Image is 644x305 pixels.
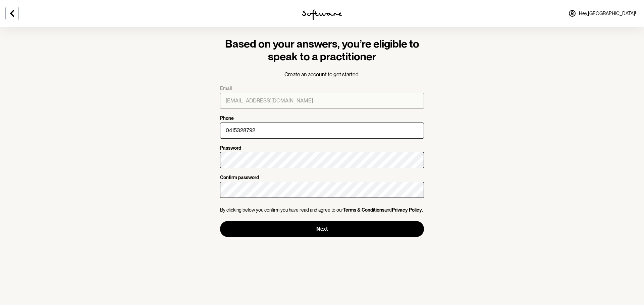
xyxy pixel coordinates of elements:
span: Hey, [GEOGRAPHIC_DATA] ! [579,11,636,16]
p: By clicking below you confirm you have read and agree to our and . [220,207,424,213]
p: Phone [220,116,234,121]
p: Confirm password [220,175,259,180]
p: Email [220,86,232,91]
button: Next [220,221,424,237]
img: software logo [302,9,342,20]
a: Terms & Conditions [343,207,384,213]
a: Hey,[GEOGRAPHIC_DATA]! [564,5,640,21]
p: Password [220,145,241,151]
h3: Based on your answers, you’re eligible to speak to a practitioner [220,37,424,63]
a: Privacy Policy [392,207,422,213]
p: Create an account to get started. [220,71,424,78]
